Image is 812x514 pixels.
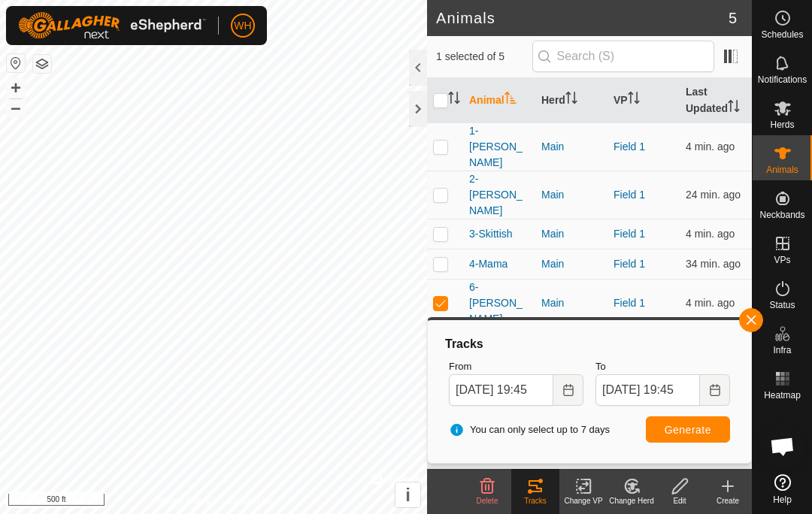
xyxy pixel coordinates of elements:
[469,256,507,272] span: 4-Mama
[469,226,513,242] span: 3-Skittish
[33,55,51,73] button: Map Layers
[656,495,704,506] div: Edit
[686,189,741,201] span: Oct 9, 2025 at 7:21 PM
[665,424,711,436] span: Generate
[760,424,805,469] div: Open chat
[532,41,714,72] input: Search (S)
[477,497,498,505] span: Delete
[449,422,610,437] span: You can only select up to 7 days
[773,346,791,355] span: Infra
[405,485,411,505] span: i
[769,301,795,310] span: Status
[229,494,273,508] a: Contact Us
[704,495,752,506] div: Create
[469,171,529,219] span: 2-[PERSON_NAME]
[764,391,801,400] span: Heatmap
[154,494,211,508] a: Privacy Policy
[614,189,645,201] a: Field 1
[614,228,645,240] a: Field 1
[7,54,25,72] button: Reset Map
[614,141,645,153] a: Field 1
[753,468,812,510] a: Help
[686,258,741,270] span: Oct 9, 2025 at 7:11 PM
[686,141,735,153] span: Oct 9, 2025 at 7:41 PM
[436,9,729,27] h2: Animals
[729,7,737,29] span: 5
[680,78,752,123] th: Last Updated
[541,295,601,311] div: Main
[565,94,577,106] p-sorticon: Activate to sort
[770,120,794,129] span: Herds
[541,187,601,203] div: Main
[774,255,790,265] span: VPs
[234,18,251,34] span: WH
[700,374,730,406] button: Choose Date
[541,256,601,272] div: Main
[541,226,601,242] div: Main
[7,98,25,116] button: –
[761,30,803,39] span: Schedules
[766,165,798,174] span: Animals
[448,94,460,106] p-sorticon: Activate to sort
[559,495,607,506] div: Change VP
[614,297,645,309] a: Field 1
[607,495,656,506] div: Change Herd
[511,495,559,506] div: Tracks
[595,359,730,374] label: To
[541,139,601,155] div: Main
[773,495,792,504] span: Help
[7,79,25,97] button: +
[463,78,535,123] th: Animal
[686,228,735,240] span: Oct 9, 2025 at 7:41 PM
[18,12,206,39] img: Gallagher Logo
[436,49,532,65] span: 1 selected of 5
[646,416,730,443] button: Generate
[443,335,736,353] div: Tracks
[728,102,740,114] p-sorticon: Activate to sort
[469,123,529,171] span: 1-[PERSON_NAME]
[553,374,583,406] button: Choose Date
[504,94,517,106] p-sorticon: Activate to sort
[607,78,680,123] th: VP
[395,482,420,507] button: i
[449,359,583,374] label: From
[758,75,807,84] span: Notifications
[535,78,607,123] th: Herd
[628,94,640,106] p-sorticon: Activate to sort
[469,280,529,327] span: 6-[PERSON_NAME]
[759,210,804,219] span: Neckbands
[614,258,645,270] a: Field 1
[686,297,735,309] span: Oct 9, 2025 at 7:41 PM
